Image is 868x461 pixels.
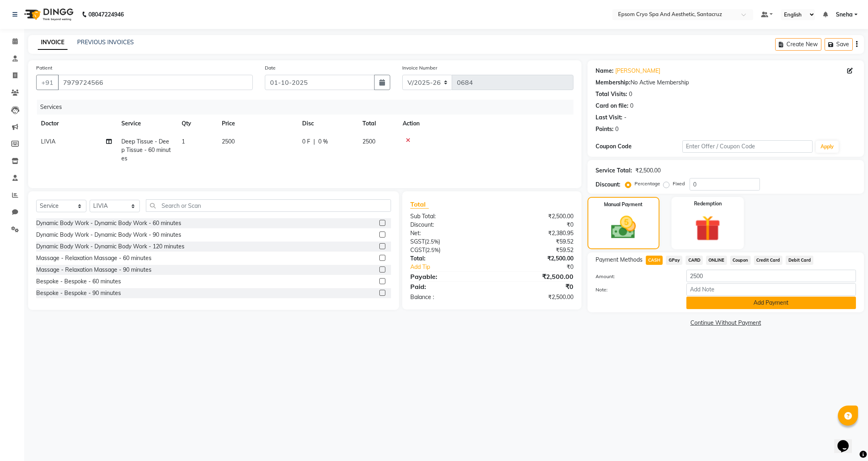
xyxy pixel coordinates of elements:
div: ₹2,500.00 [492,272,579,281]
th: Action [398,115,573,133]
label: Note: [590,286,680,293]
div: Service Total: [596,166,632,175]
span: LIVIA [41,138,55,145]
button: Create New [775,38,821,51]
span: | [313,137,315,146]
label: Fixed [673,180,685,187]
span: Deep Tissue - Deep Tissue - 60 minutes [121,138,171,162]
span: Payment Methods [596,256,643,264]
div: Balance : [404,293,492,301]
div: Dynamic Body Work - Dynamic Body Work - 90 minutes [36,231,181,239]
div: Services [37,100,579,115]
th: Qty [177,115,217,133]
div: Dynamic Body Work - Dynamic Body Work - 60 minutes [36,219,181,227]
div: Sub Total: [404,212,492,221]
div: Membership: [596,78,631,87]
th: Service [117,115,177,133]
div: ₹2,500.00 [492,254,579,263]
button: Save [825,38,853,51]
th: Total [358,115,398,133]
div: Net: [404,229,492,238]
button: Add Payment [686,297,856,309]
iframe: chat widget [834,429,860,453]
span: CASH [646,256,663,265]
span: 2.5% [426,238,438,245]
span: 0 % [318,137,328,146]
div: ₹2,500.00 [492,293,579,301]
div: 0 [615,125,618,133]
input: Search by Name/Mobile/Email/Code [58,75,253,90]
div: Bespoke - Bespoke - 60 minutes [36,277,121,286]
div: Dynamic Body Work - Dynamic Body Work - 120 minutes [36,242,184,251]
div: - [624,113,626,122]
span: Total [410,200,429,209]
div: ₹2,380.95 [492,229,579,238]
div: 0 [630,102,633,110]
div: 0 [629,90,632,98]
label: Redemption [694,200,722,207]
span: CGST [410,246,425,254]
span: SGST [410,238,425,245]
button: Apply [816,141,839,153]
div: Name: [596,67,614,75]
button: +91 [36,75,59,90]
b: 08047224946 [88,3,124,26]
div: ₹59.52 [492,246,579,254]
span: 0 F [302,137,310,146]
a: [PERSON_NAME] [615,67,660,75]
div: Discount: [404,221,492,229]
input: Amount [686,270,856,282]
div: Total Visits: [596,90,627,98]
th: Disc [297,115,358,133]
div: Massage - Relaxation Massage - 60 minutes [36,254,151,262]
span: 2500 [362,138,375,145]
label: Invoice Number [402,64,437,72]
span: Credit Card [754,256,783,265]
a: Continue Without Payment [589,319,862,327]
div: ₹2,500.00 [635,166,661,175]
img: _cash.svg [603,213,644,242]
input: Search or Scan [146,199,391,212]
div: Points: [596,125,614,133]
span: 1 [182,138,185,145]
div: Paid: [404,282,492,291]
input: Enter Offer / Coupon Code [682,140,813,153]
a: Add Tip [404,263,506,271]
div: ₹0 [492,282,579,291]
span: GPay [666,256,682,265]
span: ONLINE [706,256,727,265]
span: Coupon [730,256,751,265]
div: ( ) [404,246,492,254]
div: Card on file: [596,102,628,110]
div: Coupon Code [596,142,682,151]
label: Amount: [590,273,680,280]
label: Patient [36,64,52,72]
label: Percentage [635,180,660,187]
div: Last Visit: [596,113,622,122]
span: 2500 [222,138,235,145]
span: Sneha [836,10,853,19]
div: ₹0 [492,221,579,229]
div: ₹0 [506,263,579,271]
span: Debit Card [786,256,813,265]
div: Payable: [404,272,492,281]
span: 2.5% [427,247,439,253]
div: ₹59.52 [492,238,579,246]
label: Date [265,64,276,72]
div: ( ) [404,238,492,246]
label: Manual Payment [604,201,643,208]
div: Discount: [596,180,620,189]
a: PREVIOUS INVOICES [77,39,134,46]
a: INVOICE [38,35,68,50]
th: Doctor [36,115,117,133]
span: CARD [686,256,703,265]
div: Massage - Relaxation Massage - 90 minutes [36,266,151,274]
input: Add Note [686,283,856,296]
div: Total: [404,254,492,263]
div: ₹2,500.00 [492,212,579,221]
div: No Active Membership [596,78,856,87]
div: Bespoke - Bespoke - 90 minutes [36,289,121,297]
img: _gift.svg [687,212,729,244]
img: logo [20,3,76,26]
th: Price [217,115,297,133]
